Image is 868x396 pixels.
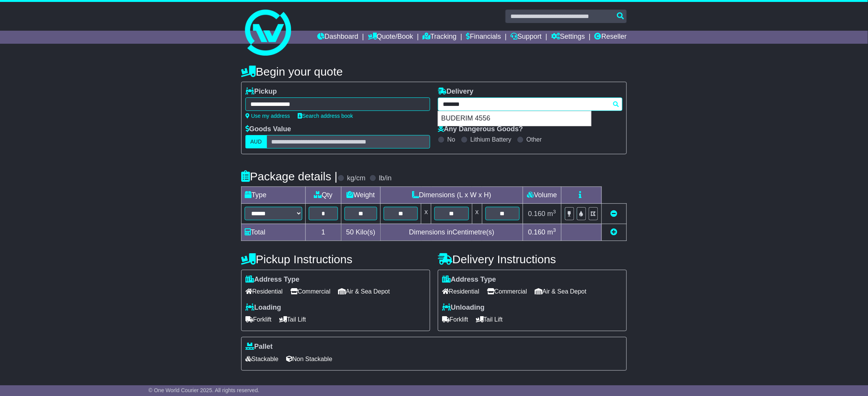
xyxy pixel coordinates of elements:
span: 50 [346,228,354,236]
label: Lithium Battery [470,136,512,143]
td: x [421,204,431,224]
h4: Pickup Instructions [241,253,430,266]
span: Residential [442,285,479,297]
sup: 3 [553,209,556,214]
label: Goods Value [245,125,291,134]
span: 0.160 [528,210,545,218]
label: kg/cm [347,174,366,183]
h4: Begin your quote [241,65,627,78]
td: Total [242,224,306,241]
a: Quote/Book [368,31,413,44]
span: Forklift [442,313,468,325]
div: BUDERIM 4556 [438,111,591,126]
span: © One World Courier 2025. All rights reserved. [149,387,260,393]
span: Tail Lift [279,313,306,325]
span: Commercial [290,285,330,297]
td: Volume [523,187,561,204]
span: Residential [245,285,283,297]
a: Add new item [611,228,618,236]
span: m [547,228,556,236]
label: Pallet [245,343,273,351]
h4: Delivery Instructions [438,253,627,266]
label: Delivery [438,87,474,96]
span: Non Stackable [286,353,332,365]
a: Use my address [245,113,290,119]
span: Forklift [245,313,272,325]
span: Air & Sea Depot [338,285,390,297]
label: Other [527,136,542,143]
td: Qty [306,187,341,204]
td: Type [242,187,306,204]
td: 1 [306,224,341,241]
a: Dashboard [317,31,358,44]
label: Loading [245,304,281,312]
label: Any Dangerous Goods? [438,125,523,134]
a: Support [510,31,542,44]
span: m [547,210,556,218]
a: Tracking [423,31,457,44]
span: 0.160 [528,228,545,236]
label: Address Type [442,276,496,284]
label: Pickup [245,87,277,96]
span: Stackable [245,353,278,365]
a: Remove this item [611,210,618,218]
span: Air & Sea Depot [535,285,587,297]
td: Dimensions (L x W x H) [381,187,523,204]
td: x [472,204,482,224]
h4: Package details | [241,170,338,183]
label: Address Type [245,276,300,284]
td: Kilo(s) [341,224,381,241]
td: Dimensions in Centimetre(s) [381,224,523,241]
a: Settings [551,31,585,44]
a: Search address book [298,113,353,119]
a: Reseller [595,31,627,44]
label: lb/in [379,174,392,183]
label: Unloading [442,304,485,312]
span: Tail Lift [476,313,503,325]
label: AUD [245,135,267,148]
sup: 3 [553,227,556,233]
td: Weight [341,187,381,204]
span: Commercial [487,285,527,297]
label: No [447,136,455,143]
a: Financials [466,31,501,44]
